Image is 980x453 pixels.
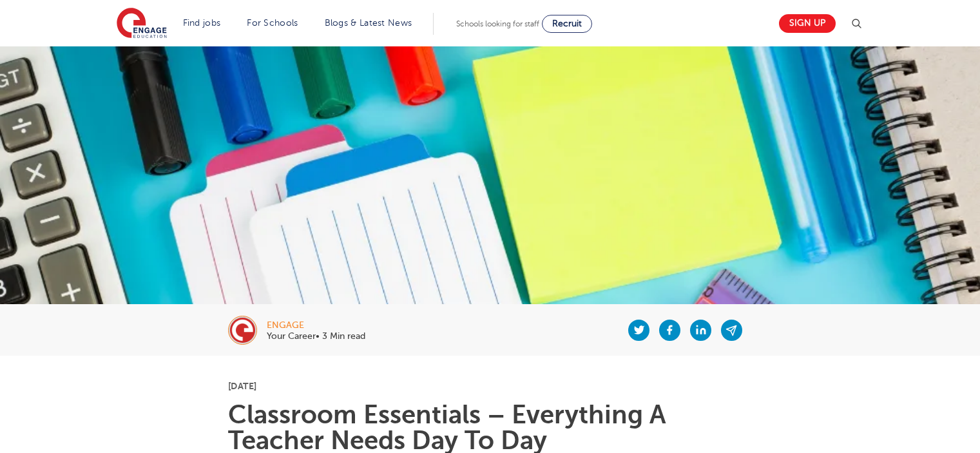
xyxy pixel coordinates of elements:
[267,321,365,330] div: engage
[247,18,298,28] a: For Schools
[117,8,167,40] img: Engage Education
[552,19,582,28] span: Recruit
[542,15,592,33] a: Recruit
[228,381,752,390] p: [DATE]
[456,19,539,28] span: Schools looking for staff
[325,18,412,28] a: Blogs & Latest News
[779,14,836,33] a: Sign up
[267,332,365,341] p: Your Career• 3 Min read
[183,18,221,28] a: Find jobs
